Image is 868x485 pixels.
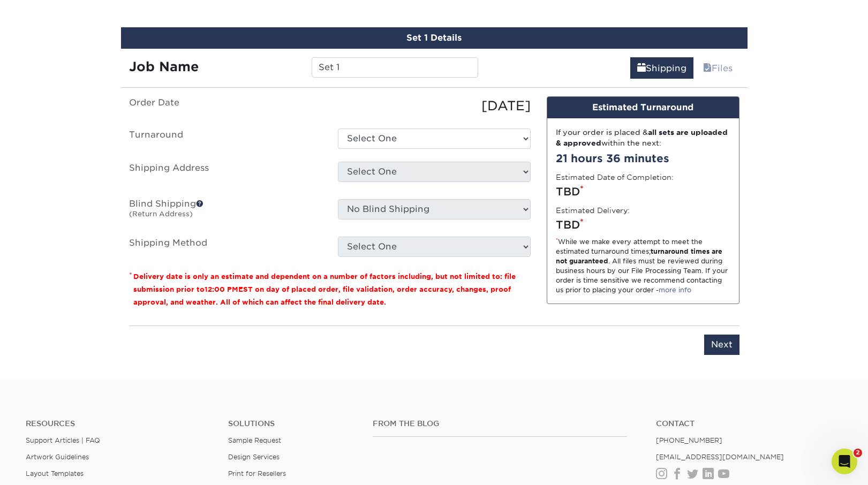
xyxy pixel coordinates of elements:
a: Print for Resellers [228,469,286,478]
small: Delivery date is only an estimate and dependent on a number of factors including, but not limited... [133,272,516,306]
div: 21 hours 36 minutes [556,150,730,166]
label: Order Date [121,96,330,116]
a: Files [696,57,739,79]
a: Shipping [630,57,693,79]
div: If your order is placed & within the next: [556,127,730,149]
div: While we make every attempt to meet the estimated turnaround times; . All files must be reviewed ... [556,237,730,295]
label: Shipping Address [121,162,330,186]
div: Set 1 Details [121,27,748,49]
label: Shipping Method [121,237,330,257]
a: Support Articles | FAQ [26,436,100,444]
div: Estimated Turnaround [547,97,739,118]
a: Contact [656,419,842,428]
a: more info [659,286,691,294]
label: Estimated Date of Completion: [556,172,674,183]
input: Enter a job name [312,57,478,78]
span: files [703,63,712,73]
input: Next [704,335,739,355]
label: Estimated Delivery: [556,205,630,216]
span: shipping [637,63,646,73]
div: TBD [556,217,730,233]
span: 12:00 PM [205,285,238,293]
label: Blind Shipping [121,199,330,224]
small: (Return Address) [129,210,193,218]
label: Turnaround [121,128,330,149]
h4: Solutions [228,419,357,428]
div: [DATE] [330,96,539,116]
span: 2 [854,449,862,457]
a: Sample Request [228,436,281,444]
strong: Job Name [129,59,199,74]
div: TBD [556,184,730,200]
h4: Resources [26,419,212,428]
iframe: Intercom live chat [832,449,857,474]
a: Design Services [228,453,280,461]
h4: From the Blog [373,419,627,428]
a: [EMAIL_ADDRESS][DOMAIN_NAME] [656,453,784,461]
a: [PHONE_NUMBER] [656,436,722,444]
